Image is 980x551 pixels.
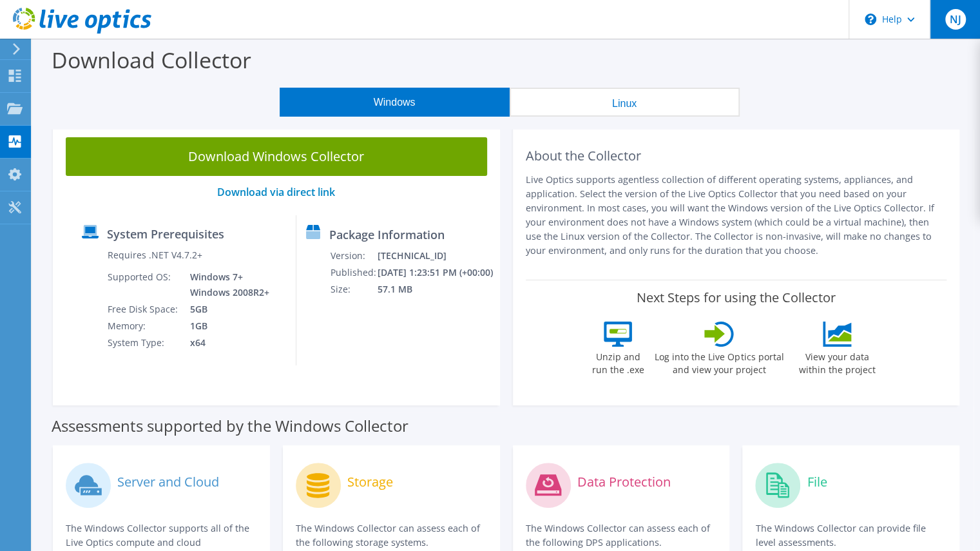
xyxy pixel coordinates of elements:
[217,185,335,199] a: Download via direct link
[526,521,717,550] p: The Windows Collector can assess each of the following DPS applications.
[329,264,376,281] td: Published:
[377,247,494,264] td: [TECHNICAL_ID]
[180,334,272,351] td: x64
[107,269,180,301] td: Supported OS:
[108,249,202,262] label: Requires .NET V4.7.2+
[107,227,224,240] label: System Prerequisites
[526,173,947,258] p: Live Optics supports agentless collection of different operating systems, appliances, and applica...
[296,521,487,550] p: The Windows Collector can assess each of the following storage systems.
[180,318,272,334] td: 1GB
[107,318,180,334] td: Memory:
[66,137,487,176] a: Download Windows Collector
[865,14,876,25] svg: \n
[807,476,827,488] label: File
[329,228,444,241] label: Package Information
[180,301,272,318] td: 5GB
[755,521,946,550] p: The Windows Collector can provide file level assessments.
[637,290,836,305] label: Next Steps for using the Collector
[280,88,510,117] button: Windows
[577,476,671,488] label: Data Protection
[52,45,251,75] label: Download Collector
[329,247,376,264] td: Version:
[945,9,966,30] span: NJ
[526,148,947,164] h2: About the Collector
[117,476,219,488] label: Server and Cloud
[180,269,272,301] td: Windows 7+ Windows 2008R2+
[347,476,393,488] label: Storage
[329,281,376,298] td: Size:
[654,347,784,376] label: Log into the Live Optics portal and view your project
[377,281,494,298] td: 57.1 MB
[107,334,180,351] td: System Type:
[510,88,740,117] button: Linux
[588,347,648,376] label: Unzip and run the .exe
[107,301,180,318] td: Free Disk Space:
[791,347,883,376] label: View your data within the project
[52,420,408,432] label: Assessments supported by the Windows Collector
[377,264,494,281] td: [DATE] 1:23:51 PM (+00:00)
